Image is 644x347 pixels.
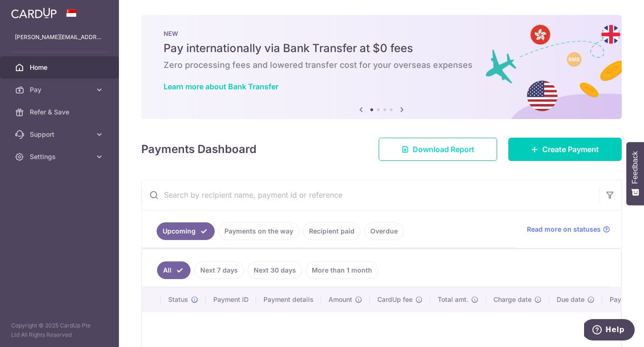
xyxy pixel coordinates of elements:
a: Next 30 days [248,261,302,279]
a: More than 1 month [306,261,378,279]
a: Learn more about Bank Transfer [164,82,278,91]
a: Upcoming [157,222,215,240]
p: [PERSON_NAME][EMAIL_ADDRESS][DOMAIN_NAME] [15,33,104,42]
h5: Pay internationally via Bank Transfer at $0 fees [164,41,599,56]
span: Refer & Save [30,107,91,117]
h4: Payments Dashboard [141,141,256,158]
iframe: Opens a widget where you can find more information [584,319,635,342]
h6: Zero processing fees and lowered transfer cost for your overseas expenses [164,60,599,71]
a: Create Payment [508,138,622,161]
th: Payment details [256,287,321,312]
span: Read more on statuses [527,225,601,234]
a: Recipient paid [303,222,361,240]
th: Payment ID [206,287,256,312]
span: Settings [30,152,91,161]
span: Pay [30,85,91,94]
a: Read more on statuses [527,225,610,234]
a: Download Report [379,138,497,161]
img: CardUp [11,7,57,19]
span: Create Payment [542,144,599,155]
span: Total amt. [438,295,468,304]
a: Payments on the way [218,222,299,240]
a: Next 7 days [194,261,244,279]
p: NEW [164,30,599,37]
span: Status [168,295,188,304]
span: Amount [329,295,352,304]
span: Charge date [493,295,532,304]
button: Feedback - Show survey [626,142,644,205]
span: CardUp fee [377,295,413,304]
span: Feedback [631,151,639,184]
input: Search by recipient name, payment id or reference [142,180,599,210]
img: Bank transfer banner [141,15,622,119]
span: Download Report [413,144,474,155]
a: All [157,261,191,279]
span: Due date [557,295,585,304]
span: Home [30,63,91,72]
span: Support [30,130,91,139]
a: Overdue [364,222,404,240]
